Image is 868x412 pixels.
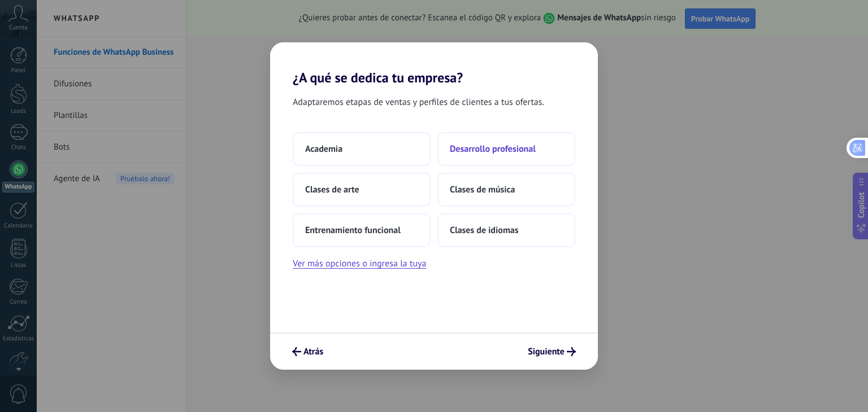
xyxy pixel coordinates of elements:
[305,143,342,155] span: Academia
[293,173,431,207] button: Clases de arte
[450,225,518,236] span: Clases de idiomas
[437,173,575,207] button: Clases de música
[305,184,359,195] span: Clases de arte
[293,213,431,247] button: Entrenamiento funcional
[305,225,401,236] span: Entrenamiento funcional
[523,342,581,361] button: Siguiente
[450,184,515,195] span: Clases de música
[270,42,598,86] h2: ¿A qué se dedica tu empresa?
[437,213,575,247] button: Clases de idiomas
[437,132,575,166] button: Desarrollo profesional
[293,132,431,166] button: Academia
[303,348,323,356] span: Atrás
[293,256,426,271] button: Ver más opciones o ingresa la tuya
[293,95,544,109] span: Adaptaremos etapas de ventas y perfiles de clientes a tus ofertas.
[528,348,565,356] span: Siguiente
[287,342,328,361] button: Atrás
[450,143,536,155] span: Desarrollo profesional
